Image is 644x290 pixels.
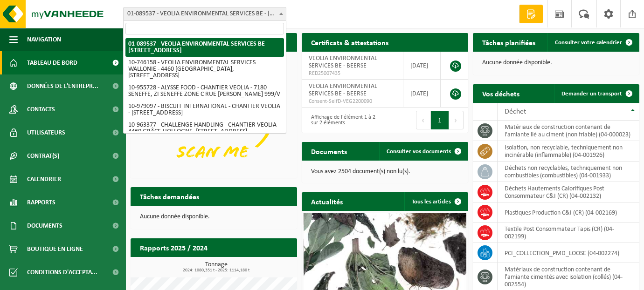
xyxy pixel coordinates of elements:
span: 01-089537 - VEOLIA ENVIRONMENTAL SERVICES BE - 2340 BEERSE, STEENBAKKERSDAM 43/44 bus 2 [124,7,286,20]
h2: Documents [302,142,356,160]
td: Textile Post Consommateur Tapis (CR) (04-002199) [498,223,639,243]
h2: Actualités [302,192,352,210]
li: 10-963377 - CHALLENGE HANDLING - CHANTIER VEOLIA - 4460 GRÂCE-HOLLOGNE, [STREET_ADDRESS] [125,119,284,138]
p: Aucune donnée disponible. [140,214,288,220]
span: Navigation [27,28,61,51]
td: Déchets Hautements Calorifiques Post Consommateur C&I (CR) (04-002132) [498,182,639,202]
span: Utilisateurs [27,121,65,144]
p: Aucune donnée disponible. [482,60,630,66]
td: PCI_COLLECTION_PMD_LOOSE (04-002274) [498,243,639,263]
a: Consulter vos documents [379,142,467,161]
span: Consulter votre calendrier [555,40,622,46]
span: VEOLIA ENVIRONMENTAL SERVICES BE - BEERSE [309,55,377,69]
li: 10-746158 - VEOLIA ENVIRONMENTAL SERVICES WALLONIE - 4460 [GEOGRAPHIC_DATA], [STREET_ADDRESS] [125,57,284,82]
span: Contrat(s) [27,144,59,168]
li: 01-089537 - VEOLIA ENVIRONMENTAL SERVICES BE - [STREET_ADDRESS] [125,38,284,57]
span: 01-089537 - VEOLIA ENVIRONMENTAL SERVICES BE - 2340 BEERSE, STEENBAKKERSDAM 43/44 bus 2 [123,7,286,21]
button: Next [449,111,464,129]
li: 10-955728 - ALYSSE FOOD - CHANTIER VEOLIA - 7180 SENEFFE, ZI SENEFFE ZONE C RUE [PERSON_NAME] 999/V [125,82,284,101]
td: isolation, non recyclable, techniquement non incinérable (inflammable) (04-001926) [498,141,639,162]
h2: Vos déchets [473,84,529,102]
h2: Rapports 2025 / 2024 [131,238,217,256]
div: Affichage de l'élément 1 à 2 sur 2 éléments [306,110,381,130]
span: Consent-SelfD-VEG2200090 [309,98,396,105]
span: Données de l'entrepr... [27,74,98,98]
span: VEOLIA ENVIRONMENTAL SERVICES BE - BEERSE [309,83,377,97]
span: Demander un transport [561,91,622,97]
td: Plastiques Production C&I (CR) (04-002169) [498,202,639,223]
a: Tous les articles [404,192,467,211]
td: déchets non recyclables, techniquement non combustibles (combustibles) (04-001933) [498,162,639,182]
span: Boutique en ligne [27,237,83,261]
span: Rapports [27,191,55,214]
h2: Tâches demandées [131,187,208,205]
h2: Tâches planifiées [473,33,545,51]
a: Consulter les rapports [216,256,296,275]
a: Consulter votre calendrier [547,33,638,52]
p: Vous avez 2504 document(s) non lu(s). [311,169,459,175]
td: matériaux de construction contenant de l'amiante lié au ciment (non friable) (04-000023) [498,121,639,141]
a: Demander un transport [554,84,638,103]
button: Previous [416,111,431,129]
h2: Certificats & attestations [302,33,398,51]
span: Calendrier [27,168,61,191]
span: Contacts [27,98,55,121]
span: Déchet [505,108,526,115]
span: Consulter vos documents [387,148,451,155]
span: Tableau de bord [27,51,77,74]
span: 2024: 1080,351 t - 2025: 1114,180 t [135,268,297,273]
td: [DATE] [403,52,441,80]
li: 10-979097 - BISCUIT INTERNATIONAL - CHANTIER VEOLIA - [STREET_ADDRESS] [125,101,284,119]
td: [DATE] [403,80,441,108]
button: 1 [431,111,449,129]
span: RED25007435 [309,70,396,77]
h3: Tonnage [135,262,297,273]
span: Documents [27,214,62,237]
span: Conditions d'accepta... [27,261,97,284]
